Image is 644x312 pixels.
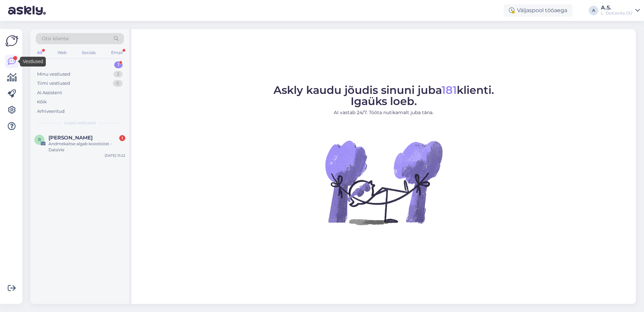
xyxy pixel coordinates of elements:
div: 0 [113,80,123,87]
div: Web [56,48,68,57]
img: Askly Logo [5,34,18,47]
span: Askly kaudu jõudis sinuni juba klienti. Igaüks loeb. [273,83,494,108]
div: Andmekaitse algab koostööst - DataVie [49,141,125,153]
a: A.S.L´Dolcevita OÜ [601,5,640,16]
div: Kõik [37,99,47,105]
div: All [36,48,43,57]
img: No Chat active [323,122,444,243]
div: Vestlused [20,57,46,67]
div: 1 [119,135,125,141]
div: Väljaspool tööaega [504,4,573,17]
div: Tiimi vestlused [37,80,70,87]
span: Reena Vaan [49,135,93,141]
span: Uued vestlused [64,120,96,126]
div: Minu vestlused [37,71,70,78]
div: Email [110,48,124,57]
div: 1 [114,61,123,68]
div: AI Assistent [37,89,62,96]
div: Arhiveeritud [37,108,65,115]
div: L´Dolcevita OÜ [601,10,633,16]
div: [DATE] 15:22 [105,153,125,158]
div: Socials [80,48,97,57]
p: AI vastab 24/7. Tööta nutikamalt juba täna. [273,109,494,116]
span: 181 [442,83,457,97]
div: A [589,6,598,15]
div: 2 [114,71,123,78]
span: R [38,137,41,142]
span: Otsi kliente [42,35,69,42]
div: A.S. [601,5,633,10]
